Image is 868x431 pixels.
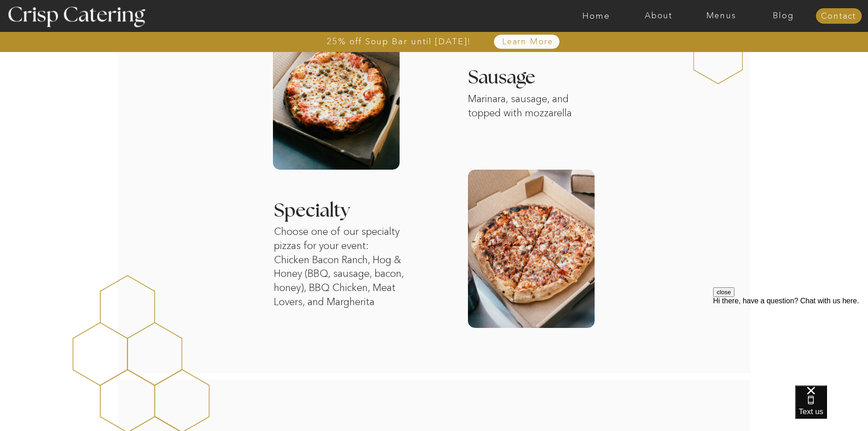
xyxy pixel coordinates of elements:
[795,385,868,431] iframe: podium webchat widget bubble
[565,11,627,21] a: Home
[713,287,868,397] iframe: podium webchat widget prompt
[274,225,422,309] p: Choose one of our specialty pizzas for your event: Chicken Bacon Ranch, Hog & Honey (BBQ, sausage...
[294,37,504,46] a: 25% off Soup Bar until [DATE]!
[481,37,575,47] a: Learn More
[627,11,690,21] a: About
[816,12,862,21] a: Contact
[690,11,752,21] a: Menus
[468,92,601,120] p: Marinara, sausage, and topped with mozzarella
[274,202,432,222] h3: Specialty
[752,11,815,21] a: Blog
[468,68,575,105] h3: Sausage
